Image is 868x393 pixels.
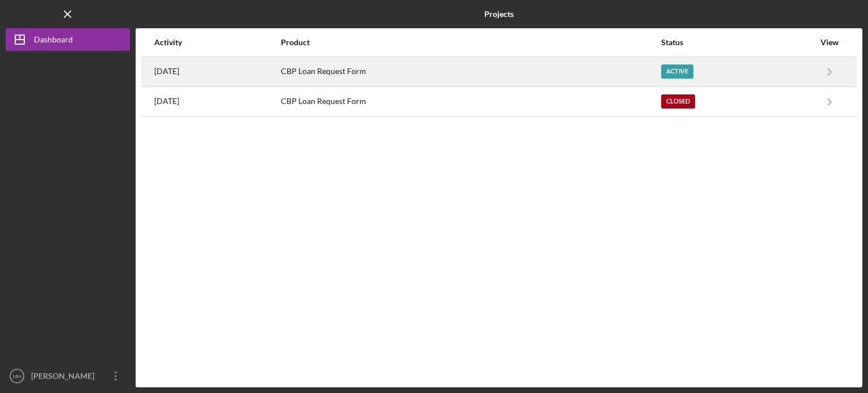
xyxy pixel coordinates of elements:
[661,64,693,79] div: Active
[34,28,73,54] div: Dashboard
[661,38,814,47] div: Status
[815,38,844,47] div: View
[28,365,102,390] div: [PERSON_NAME]
[13,373,21,379] text: MH
[154,67,179,76] time: 2025-08-11 03:30
[281,58,660,86] div: CBP Loan Request Form
[281,88,660,116] div: CBP Loan Request Form
[484,10,514,19] b: Projects
[154,38,280,47] div: Activity
[6,28,130,51] button: Dashboard
[661,94,695,109] div: Closed
[281,38,660,47] div: Product
[6,365,130,387] button: MH[PERSON_NAME]
[154,97,179,106] time: 2024-02-20 20:25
